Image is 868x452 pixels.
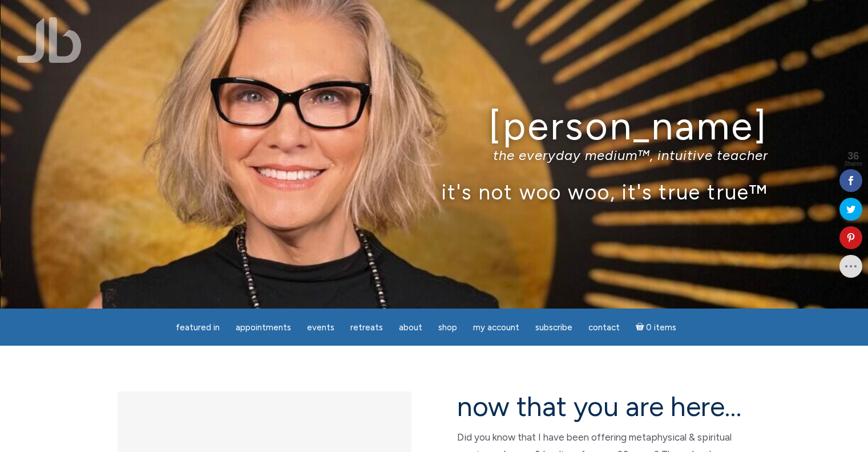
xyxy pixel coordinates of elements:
[176,322,220,333] span: featured in
[392,317,429,339] a: About
[438,322,457,333] span: Shop
[588,322,620,333] span: Contact
[431,317,464,339] a: Shop
[229,317,298,339] a: Appointments
[844,161,862,167] span: Shares
[169,317,227,339] a: featured in
[636,322,647,333] i: Cart
[528,317,579,339] a: Subscribe
[100,105,768,147] h1: [PERSON_NAME]
[646,323,676,332] span: 0 items
[17,17,82,63] img: Jamie Butler. The Everyday Medium
[535,322,572,333] span: Subscribe
[629,315,684,339] a: Cart0 items
[844,151,862,161] span: 36
[473,322,519,333] span: My Account
[236,322,291,333] span: Appointments
[350,322,383,333] span: Retreats
[399,322,422,333] span: About
[100,179,768,204] p: it's not woo woo, it's true true™
[457,391,751,422] h2: now that you are here…
[466,317,526,339] a: My Account
[582,317,627,339] a: Contact
[307,322,334,333] span: Events
[100,147,768,163] p: the everyday medium™, intuitive teacher
[300,317,341,339] a: Events
[344,317,390,339] a: Retreats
